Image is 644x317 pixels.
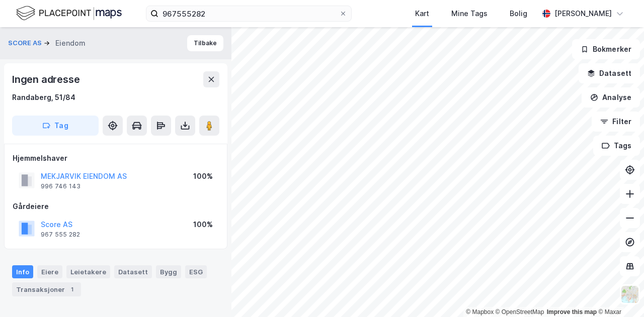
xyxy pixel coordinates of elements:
[8,38,44,48] button: SCORE AS
[592,112,640,132] button: Filter
[185,265,207,278] div: ESG
[594,269,644,317] div: Kontrollprogram for chat
[67,284,77,294] div: 1
[572,39,640,59] button: Bokmerker
[13,200,219,213] div: Gårdeiere
[193,219,213,231] div: 100%
[12,116,99,136] button: Tag
[510,8,527,20] div: Bolig
[466,308,494,315] a: Mapbox
[41,231,80,239] div: 967 555 282
[496,308,544,315] a: OpenStreetMap
[193,170,213,182] div: 100%
[12,265,33,278] div: Info
[37,265,62,278] div: Eiere
[16,5,122,22] img: logo.f888ab2527a4732fd821a326f86c7f29.svg
[582,87,640,108] button: Analyse
[547,308,597,315] a: Improve this map
[114,265,152,278] div: Datasett
[158,6,339,21] input: Søk på adresse, matrikkel, gårdeiere, leietakere eller personer
[187,35,223,51] button: Tilbake
[594,269,644,317] iframe: Chat Widget
[554,8,612,20] div: [PERSON_NAME]
[12,282,81,296] div: Transaksjoner
[66,265,110,278] div: Leietakere
[12,71,82,87] div: Ingen adresse
[12,91,75,103] div: Randaberg, 51/84
[415,8,429,20] div: Kart
[13,152,219,164] div: Hjemmelshaver
[451,8,488,20] div: Mine Tags
[156,265,181,278] div: Bygg
[593,136,640,156] button: Tags
[55,37,86,49] div: Eiendom
[41,182,80,190] div: 996 746 143
[579,63,640,83] button: Datasett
